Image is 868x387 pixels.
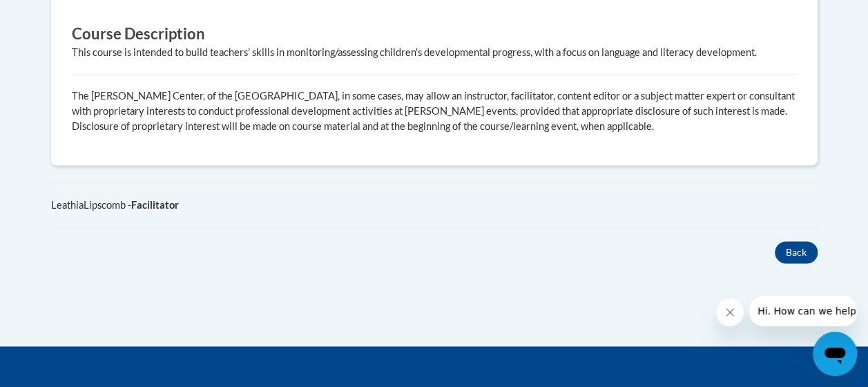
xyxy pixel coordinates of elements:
[749,296,857,326] iframe: Message from company
[775,241,818,263] button: Back
[131,199,179,211] b: Facilitator
[813,332,857,376] iframe: Button to launch messaging window
[8,10,112,21] span: Hi. How can we help?
[72,88,797,134] p: The [PERSON_NAME] Center, of the [GEOGRAPHIC_DATA], in some cases, may allow an instructor, facil...
[72,45,797,60] div: This course is intended to build teachers' skills in monitoring/assessing children's developmenta...
[51,198,818,213] div: LeathiaLipscomb -
[716,299,744,326] iframe: Close message
[72,23,797,45] h3: Course Description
